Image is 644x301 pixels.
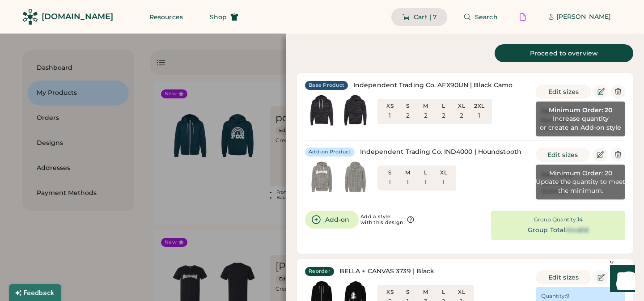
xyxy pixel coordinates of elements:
div: Add-on Product [309,148,351,156]
div: 2 [424,111,428,120]
div: 1 [407,178,409,187]
button: Edit sizes [536,148,589,162]
div: Independent Trading Co. AFX90UN | Black Camo [353,81,513,90]
div: M [419,288,433,296]
button: Shop [199,8,249,26]
div: XS [383,102,397,110]
div: 2 [460,111,463,120]
div: Minimum Order: 20 [549,106,612,115]
a: Proceed to overview [495,44,633,62]
button: Edit sizes [536,270,591,284]
div: 9 [566,293,569,300]
div: 1 [442,178,445,187]
button: Edit Product [594,85,608,99]
span: Search [475,14,498,20]
img: generate-image [305,160,339,194]
div: Invalid [567,226,589,235]
div: Minimum Order: 20 [549,169,612,178]
button: Delete [611,148,625,162]
div: L [436,288,451,296]
div: S [401,102,415,110]
div: XL [454,102,469,110]
img: Rendered Logo - Screens [22,9,38,25]
div: M [401,169,415,176]
img: yH5BAEAAAAALAAAAAABAAEAAAIBRAA7 [305,93,339,127]
div: Independent Trading Co. IND4000 | Houndstooth [360,148,522,157]
div: Quantity: [541,293,566,300]
div: S [401,288,415,296]
span: Shop [210,14,227,20]
div: Group Total: [528,226,567,235]
div: 2 [442,111,445,120]
div: Add a style with this design [360,214,403,226]
button: Add-on [305,211,359,229]
div: Proceed to overview [505,50,623,56]
div: 1 [478,111,480,120]
img: yH5BAEAAAAALAAAAAABAAEAAAIBRAA7 [339,93,372,127]
button: Edit Product [594,270,608,284]
div: 1 [389,111,391,120]
div: [DOMAIN_NAME] [42,11,113,22]
div: Base Product [309,82,344,89]
button: Cart | 7 [391,8,447,26]
div: Update the quantity to meet the minimum. [536,178,625,195]
div: Increase quantity or create an Add-on style [536,114,625,132]
div: 2 [406,111,410,120]
div: XL [454,288,469,296]
div: 1 [424,178,427,187]
div: BELLA + CANVAS 3739 | Black [339,267,435,276]
img: generate-image [339,160,372,194]
div: 14 [577,216,583,223]
div: Reorder [309,268,330,275]
button: Delete [611,85,625,99]
div: XL [436,169,451,176]
iframe: Front Chat [602,261,640,299]
div: Group Quantity: [534,216,577,223]
button: Edit Product [593,148,607,162]
div: L [436,102,451,110]
div: 1 [389,178,391,187]
div: L [419,169,433,176]
span: Cart | 7 [414,14,436,20]
div: XS [383,288,397,296]
div: [PERSON_NAME] [556,13,611,21]
button: Edit sizes [536,85,591,99]
div: M [419,102,433,110]
div: S [383,169,397,176]
button: Search [453,8,508,26]
div: 2XL [472,102,487,110]
button: Resources [139,8,194,26]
